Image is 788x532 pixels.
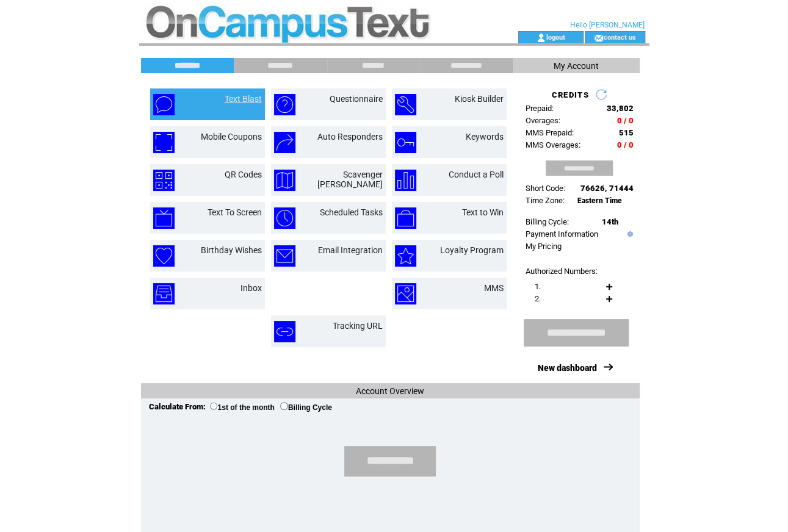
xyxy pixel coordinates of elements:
a: Auto Responders [317,132,383,142]
img: tracking-url.png [274,321,295,342]
img: birthday-wishes.png [153,245,175,267]
span: 0 / 0 [617,116,634,125]
img: account_icon.gif [537,33,546,43]
img: qr-codes.png [153,170,175,191]
a: Payment Information [526,229,598,239]
img: help.gif [624,231,633,237]
img: text-blast.png [153,94,175,115]
img: mobile-coupons.png [153,132,175,153]
span: Prepaid: [526,104,554,113]
span: Account Overview [356,386,424,396]
span: Eastern Time [577,196,622,205]
a: Questionnaire [330,94,383,104]
img: scheduled-tasks.png [274,207,295,229]
a: Tracking URL [333,321,383,331]
span: Hello [PERSON_NAME] [570,21,645,29]
img: kiosk-builder.png [395,94,416,115]
a: Birthday Wishes [201,245,262,255]
span: 14th [602,217,618,226]
span: 33,802 [607,104,634,113]
img: scavenger-hunt.png [274,170,295,191]
span: Billing Cycle: [526,217,569,226]
span: CREDITS [551,90,588,99]
input: Billing Cycle [280,402,288,410]
img: questionnaire.png [274,94,295,115]
a: Loyalty Program [440,245,504,255]
img: text-to-win.png [395,207,416,229]
img: email-integration.png [274,245,295,267]
input: 1st of the month [210,402,218,410]
span: MMS Prepaid: [526,128,574,137]
span: Overages: [526,116,560,125]
a: Inbox [240,283,262,293]
span: 76626, 71444 [580,184,634,193]
img: mms.png [395,283,416,304]
span: Short Code: [526,184,565,193]
a: Text to Win [462,207,504,217]
a: Scheduled Tasks [320,207,383,217]
span: Authorized Numbers: [526,267,598,276]
span: 1. [535,282,541,291]
label: 1st of the month [210,403,275,412]
span: 0 / 0 [617,140,634,149]
span: My Account [554,61,599,71]
a: Mobile Coupons [201,132,262,142]
img: text-to-screen.png [153,207,175,229]
img: keywords.png [395,132,416,153]
span: MMS Overages: [526,140,580,149]
label: Billing Cycle [280,403,332,412]
a: My Pricing [526,242,562,251]
img: loyalty-program.png [395,245,416,267]
a: Conduct a Poll [449,170,504,179]
span: Time Zone: [526,196,565,205]
a: QR Codes [225,170,262,179]
a: New dashboard [538,363,597,373]
a: Email Integration [318,245,383,255]
a: Text To Screen [208,207,262,217]
img: conduct-a-poll.png [395,170,416,191]
a: contact us [603,33,635,41]
a: MMS [484,283,504,293]
span: 2. [535,294,541,303]
img: inbox.png [153,283,175,304]
a: Scavenger [PERSON_NAME] [317,170,383,189]
a: Keywords [466,132,504,142]
img: contact_us_icon.gif [594,33,603,43]
a: logout [546,33,565,41]
a: Text Blast [225,94,262,104]
span: Calculate From: [149,402,206,411]
span: 515 [619,128,634,137]
a: Kiosk Builder [455,94,504,104]
img: auto-responders.png [274,132,295,153]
